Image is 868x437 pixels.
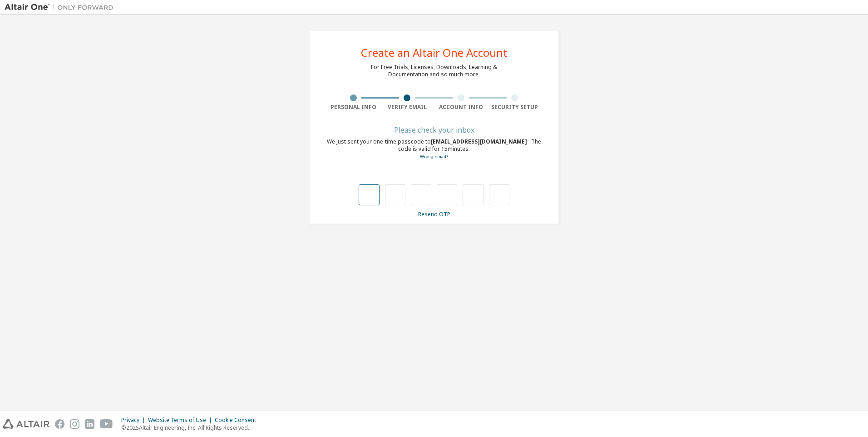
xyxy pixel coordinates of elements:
div: Cookie Consent [215,417,261,424]
a: Resend OTP [418,210,450,218]
img: Altair One [5,3,118,12]
div: Website Terms of Use [148,417,215,424]
div: Create an Altair One Account [361,47,508,58]
div: Privacy [121,417,148,424]
div: Personal Info [326,104,380,111]
img: youtube.svg [100,419,113,429]
a: Go back to the registration form [420,154,448,159]
div: Please check your inbox [326,127,542,133]
p: © 2025 Altair Engineering, Inc. All Rights Reserved. [121,424,261,432]
div: We just sent your one-time passcode to . The code is valid for 15 minutes. [326,138,542,160]
img: altair_logo.svg [3,419,49,429]
div: Account Info [434,104,488,111]
div: For Free Trials, Licenses, Downloads, Learning & Documentation and so much more. [371,64,497,78]
span: [EMAIL_ADDRESS][DOMAIN_NAME] [431,138,528,145]
img: facebook.svg [55,419,64,429]
img: linkedin.svg [85,419,94,429]
img: instagram.svg [70,419,79,429]
div: Security Setup [488,104,542,111]
div: Verify Email [380,104,434,111]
